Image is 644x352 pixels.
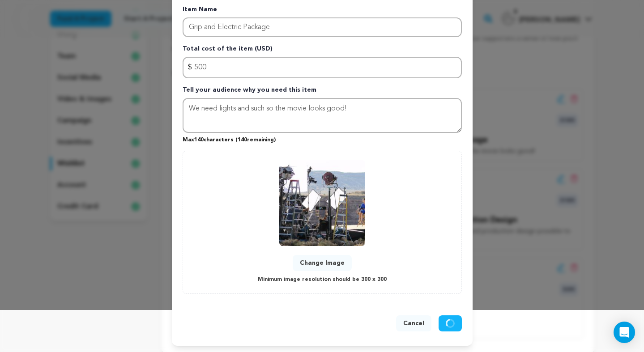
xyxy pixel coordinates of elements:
[183,133,462,144] p: Max characters ( remaining)
[258,275,387,285] p: Minimum image resolution should be 300 x 300
[183,5,462,17] p: Item Name
[183,17,462,37] input: Enter item name
[183,57,462,78] input: Enter total cost of the item
[194,137,204,143] span: 140
[614,322,635,343] div: Open Intercom Messenger
[183,44,462,57] p: Total cost of the item (USD)
[183,98,462,133] textarea: Tell your audience why you need this item
[183,85,462,98] p: Tell your audience why you need this item
[188,62,192,73] span: $
[293,255,352,271] button: Change Image
[238,137,247,143] span: 140
[396,315,431,331] button: Cancel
